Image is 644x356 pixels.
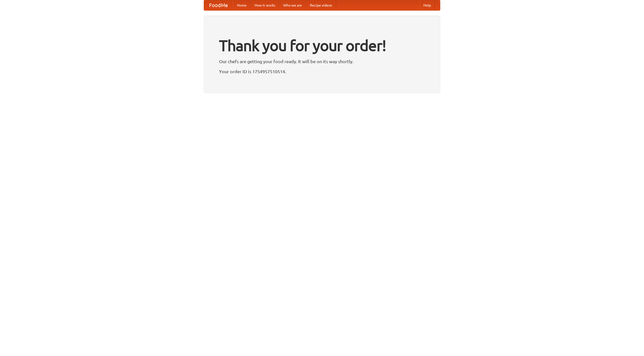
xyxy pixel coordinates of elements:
a: How it works [251,0,279,10]
a: Help [419,0,435,10]
p: Your order ID is 1754957510514. [219,68,425,75]
a: Recipe videos [306,0,336,10]
a: Home [233,0,251,10]
a: Who we are [279,0,306,10]
p: Our chefs are getting your food ready. It will be on its way shortly. [219,58,425,65]
h1: Thank you for your order! [219,33,425,58]
a: FoodMe [204,0,233,10]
